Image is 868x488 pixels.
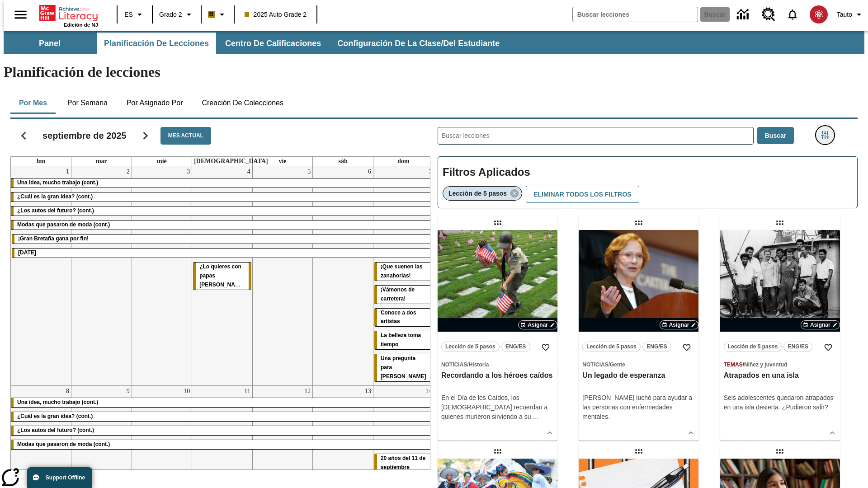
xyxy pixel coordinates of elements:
a: 10 de septiembre de 2025 [182,386,192,397]
span: ENG/ES [505,342,526,352]
span: Niñez y juventud [744,361,787,368]
span: ¡Que suenen las zanahorias! [381,263,423,279]
img: avatar image [810,5,828,23]
button: Boost El color de la clase es anaranjado claro. Cambiar el color de la clase. [204,6,231,23]
span: Día del Trabajo [18,249,36,256]
span: Noticias [441,361,467,368]
div: lesson details [438,230,557,441]
button: Por asignado por [119,92,190,114]
span: ¿Lo quieres con papas fritas? [199,263,248,288]
span: Una pregunta para Joplin [381,355,426,380]
button: Perfil/Configuración [833,6,868,23]
div: Modas que pasaron de moda (cont.) [11,221,434,230]
span: Asignar [528,321,548,329]
button: Lenguaje: ES, Selecciona un idioma [120,6,149,23]
button: ENG/ES [783,342,812,352]
span: / [609,361,610,368]
span: Lección de 5 pasos [445,342,495,352]
button: Menú lateral de filtros [816,126,834,144]
button: Asignar Elegir fechas [801,320,840,329]
button: Lección de 5 pasos [724,342,782,352]
div: Portada [39,3,98,28]
span: Modas que pasaron de moda (cont.) [17,441,110,447]
td: 1 de septiembre de 2025 [11,166,71,385]
span: B [209,9,214,20]
span: Gente [610,361,625,368]
div: Lección arrastrable: La libertad de escribir [632,444,646,459]
span: Tauto [837,10,852,19]
a: viernes [277,157,288,166]
span: Lección de 5 pasos [728,342,778,352]
div: Seis adolescentes quedaron atrapados en una isla desierta. ¿Pudieron salir? [724,393,836,412]
div: lesson details [720,230,840,441]
button: Centro de calificaciones [218,33,328,54]
div: Lección arrastrable: Recordando a los héroes caídos [491,216,505,230]
div: ¡Gran Bretaña gana por fin! [12,235,433,244]
a: miércoles [155,157,169,166]
input: Buscar lecciones [438,127,753,144]
div: Una pregunta para Joplin [374,354,433,381]
span: Una idea, mucho trabajo (cont.) [17,399,98,405]
span: Grado 2 [159,10,182,19]
button: Abrir el menú lateral [7,1,34,28]
a: jueves [192,157,270,166]
a: domingo [396,157,411,166]
div: En el Día de los Caídos, los [DEMOGRAPHIC_DATA] recuerdan a quienes murieron sirviendo a su [441,393,554,422]
div: Lección arrastrable: Atrapados en una isla [773,216,787,230]
button: Ver más [543,426,557,440]
a: Notificaciones [781,3,804,26]
div: La belleza toma tiempo [374,331,433,349]
a: 3 de septiembre de 2025 [185,166,192,177]
a: Centro de recursos, Se abrirá en una pestaña nueva. [756,2,781,27]
a: 12 de septiembre de 2025 [302,386,312,397]
span: ¡Vámonos de carretera! [381,286,415,302]
div: Eliminar Lección de 5 pasos el ítem seleccionado del filtro [443,186,522,201]
span: Una idea, mucho trabajo (cont.) [17,179,98,186]
td: 4 de septiembre de 2025 [192,166,253,385]
span: Support Offline [46,474,85,481]
span: Modas que pasaron de moda (cont.) [17,221,110,228]
span: Asignar [810,321,830,329]
span: ¡Gran Bretaña gana por fin! [18,235,89,242]
a: 11 de septiembre de 2025 [242,386,252,397]
span: Edición de NJ [64,22,98,28]
td: 5 de septiembre de 2025 [252,166,313,385]
span: Noticias [582,361,608,368]
span: Historia [469,361,489,368]
span: ¿Cuál es la gran idea? (cont.) [17,413,93,419]
div: 20 años del 11 de septiembre [374,454,433,472]
span: ¿Los autos del futuro? (cont.) [17,427,94,433]
span: ¿Los autos del futuro? (cont.) [17,207,94,214]
div: ¿Los autos del futuro? (cont.) [11,206,434,216]
button: Añadir a mis Favoritas [538,339,554,356]
a: 7 de septiembre de 2025 [427,166,434,177]
button: Planificación de lecciones [97,33,216,54]
span: La belleza toma tiempo [381,332,421,347]
span: 20 años del 11 de septiembre [381,455,425,470]
h2: septiembre de 2025 [42,130,127,141]
button: Creación de colecciones [194,92,291,114]
span: Planificación de lecciones [104,38,209,49]
h3: Recordando a los héroes caídos [441,371,554,380]
span: ES [124,10,133,19]
div: ¡Vámonos de carretera! [374,286,433,304]
div: Lección arrastrable: Un legado de esperanza [632,216,646,230]
button: Por mes [10,92,56,114]
h3: Un legado de esperanza [582,371,695,380]
span: Temas [724,361,743,368]
button: Escoja un nuevo avatar [804,3,833,26]
div: Una idea, mucho trabajo (cont.) [11,178,434,188]
button: Mes actual [160,127,211,145]
div: [PERSON_NAME] luchó para ayudar a las personas con enfermedades mentales. [582,393,695,422]
div: ¿Lo quieres con papas fritas? [193,263,251,290]
button: Lección de 5 pasos [441,342,500,352]
span: / [467,361,468,368]
span: / [743,361,744,368]
a: 2 de septiembre de 2025 [125,166,132,177]
td: 7 de septiembre de 2025 [373,166,434,385]
div: Subbarra de navegación [4,33,508,54]
span: Asignar [669,321,689,329]
td: 2 de septiembre de 2025 [71,166,132,385]
h3: Atrapados en una isla [724,371,836,380]
button: Asignar Elegir fechas [518,320,557,329]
